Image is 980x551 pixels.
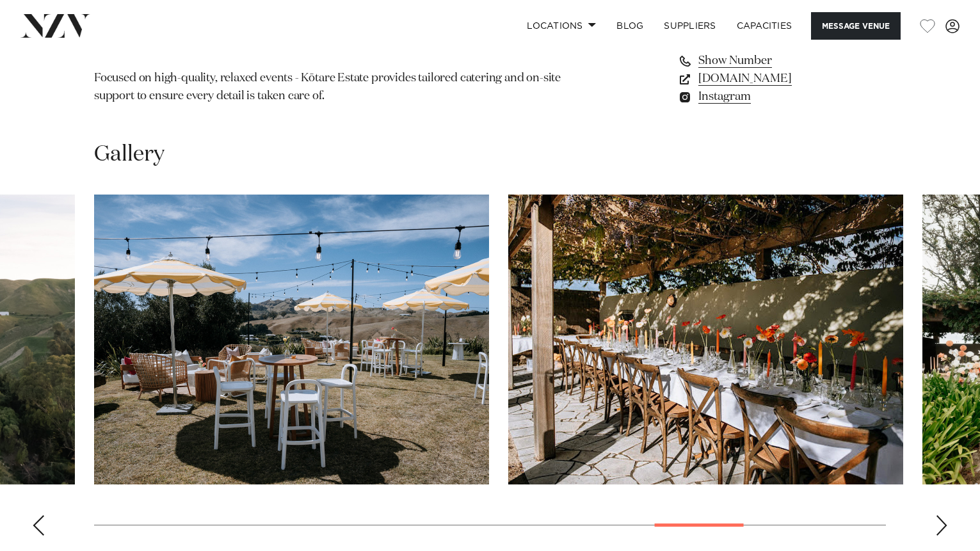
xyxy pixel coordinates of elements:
button: Message Venue [811,12,901,40]
a: Capacities [727,12,803,40]
swiper-slide: 14 / 17 [508,195,903,484]
a: Show Number [677,52,886,70]
h2: Gallery [94,140,165,169]
img: nzv-logo.png [20,14,90,37]
swiper-slide: 13 / 17 [94,195,489,484]
a: Locations [517,12,606,40]
a: SUPPLIERS [654,12,726,40]
a: Instagram [677,88,886,106]
a: BLOG [606,12,654,40]
a: [DOMAIN_NAME] [677,70,886,88]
